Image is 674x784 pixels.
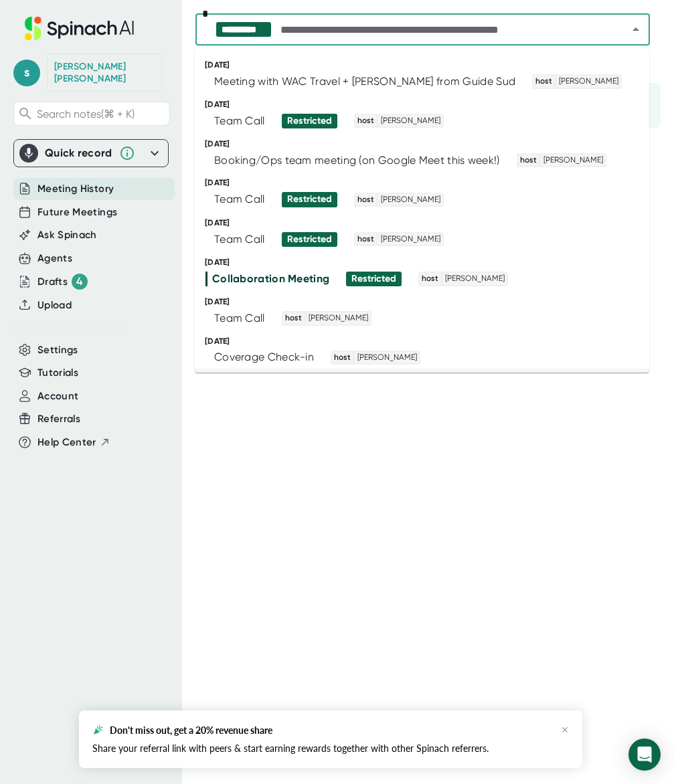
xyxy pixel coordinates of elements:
span: [PERSON_NAME] [541,155,605,167]
span: [PERSON_NAME] [557,76,620,88]
span: host [355,233,376,246]
button: Tutorials [37,365,78,381]
div: [DATE] [205,258,649,268]
div: Team Call [214,193,265,206]
div: 4 [72,274,88,290]
button: Agents [37,251,72,266]
button: Ask Spinach [37,227,97,243]
div: Sarah Hammond [54,61,155,84]
button: Future Meetings [37,205,117,220]
button: Referrals [37,411,80,427]
span: Help Center [37,435,96,450]
div: Restricted [287,115,332,127]
div: Drafts [37,274,88,290]
div: Booking/Ops team meeting (on Google Meet this week!) [214,154,500,167]
button: Drafts 4 [37,274,88,290]
button: Close [626,20,645,39]
div: Team Call [214,233,265,246]
span: host [518,155,539,167]
div: Collaboration Meeting [212,272,329,286]
div: Restricted [287,193,332,205]
span: [PERSON_NAME] [443,273,507,285]
div: Team Call [214,114,265,128]
div: Meeting with WAC Travel + [PERSON_NAME] from Guide Sud [214,75,515,88]
div: [DATE] [205,100,649,110]
span: [PERSON_NAME] [379,115,442,127]
span: host [355,115,376,127]
button: Upload [37,298,72,313]
div: [DATE] [205,336,649,347]
span: host [533,76,554,88]
div: [DATE] [205,139,649,149]
span: [PERSON_NAME] [307,312,370,324]
span: host [332,352,353,364]
span: [PERSON_NAME] [379,194,442,206]
div: Restricted [351,273,396,285]
button: Help Center [37,435,110,450]
button: Account [37,389,78,404]
div: Quick record [45,146,112,160]
span: [PERSON_NAME] [379,233,442,246]
div: Quick record [19,140,163,167]
div: Restricted [287,233,332,246]
div: [DATE] [205,178,649,188]
span: [PERSON_NAME] [355,352,419,364]
button: Settings [37,342,78,358]
div: Team Call [214,312,265,325]
div: Open Intercom Messenger [628,739,661,771]
span: s [13,60,40,86]
span: host [355,194,376,206]
div: [DATE] [205,297,649,307]
div: [DATE] [205,60,649,70]
span: host [283,312,304,324]
div: [DATE] [205,218,649,228]
span: host [420,273,440,285]
span: Search notes (⌘ + K) [37,108,135,120]
button: Meeting History [37,181,114,197]
div: Coverage Check-in [214,351,314,364]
